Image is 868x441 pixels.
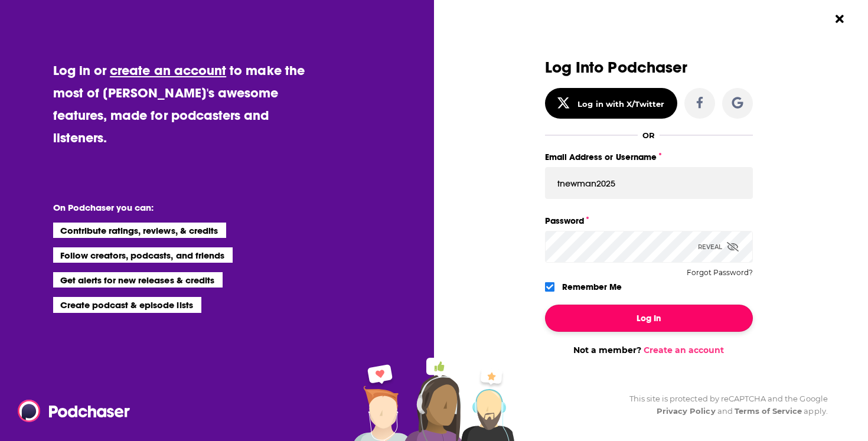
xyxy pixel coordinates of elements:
button: Close Button [828,8,851,30]
li: Contribute ratings, reviews, & credits [53,223,227,238]
li: Create podcast & episode lists [53,297,201,312]
li: Get alerts for new releases & credits [53,272,223,288]
input: Email Address or Username [545,167,753,199]
li: On Podchaser you can: [53,202,289,213]
label: Password [545,213,753,228]
a: create an account [110,62,226,79]
button: Forgot Password? [687,269,753,277]
button: Log in with X/Twitter [545,88,677,119]
div: Not a member? [545,345,753,355]
img: Podchaser - Follow, Share and Rate Podcasts [18,400,131,422]
div: Log in with X/Twitter [577,99,664,109]
button: Log In [545,305,753,332]
a: Create an account [644,345,724,355]
a: Terms of Service [735,406,802,416]
label: Remember Me [562,279,622,295]
a: Privacy Policy [657,406,716,416]
a: Podchaser - Follow, Share and Rate Podcasts [18,400,122,422]
h3: Log Into Podchaser [545,59,753,76]
div: Reveal [698,231,739,263]
div: This site is protected by reCAPTCHA and the Google and apply. [620,393,828,417]
label: Email Address or Username [545,149,753,165]
li: Follow creators, podcasts, and friends [53,247,233,263]
div: OR [642,130,655,140]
